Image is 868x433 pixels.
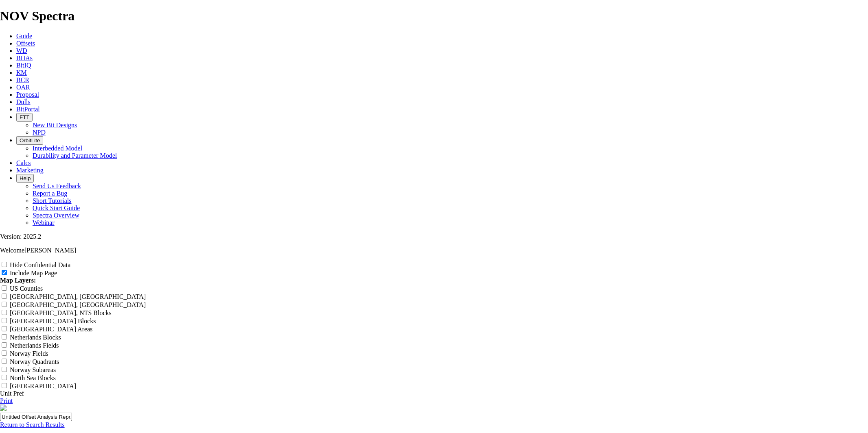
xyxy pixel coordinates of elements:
[10,261,70,268] label: Hide Confidential Data
[16,106,40,113] a: BitPortal
[16,33,32,39] a: Guide
[33,129,46,136] a: NPD
[33,183,81,189] a: Send Us Feedback
[10,318,96,324] label: [GEOGRAPHIC_DATA] Blocks
[16,62,31,69] a: BitIQ
[16,47,27,54] a: WD
[33,197,72,204] a: Short Tutorials
[10,350,48,357] label: Norway Fields
[16,40,35,47] a: Offsets
[16,76,29,83] a: BCR
[10,366,56,373] label: Norway Subareas
[33,190,67,197] a: Report a Bug
[16,113,33,122] button: FTT
[33,219,55,226] a: Webinar
[10,293,146,300] label: [GEOGRAPHIC_DATA], [GEOGRAPHIC_DATA]
[16,91,39,98] a: Proposal
[10,285,43,292] label: US Counties
[20,114,29,120] span: FTT
[24,247,76,254] span: [PERSON_NAME]
[16,54,33,61] a: BHAs
[10,301,146,308] label: [GEOGRAPHIC_DATA], [GEOGRAPHIC_DATA]
[33,205,80,211] a: Quick Start Guide
[10,334,61,341] label: Netherlands Blocks
[16,69,27,76] a: KM
[33,145,82,152] a: Interbedded Model
[33,212,79,219] a: Spectra Overview
[33,122,77,128] a: New Bit Designs
[16,174,34,183] button: Help
[10,383,76,389] label: [GEOGRAPHIC_DATA]
[33,152,117,159] a: Durability and Parameter Model
[16,159,31,166] a: Calcs
[10,326,93,333] label: [GEOGRAPHIC_DATA] Areas
[20,175,31,181] span: Help
[10,309,112,316] label: [GEOGRAPHIC_DATA], NTS Blocks
[16,167,44,174] a: Marketing
[20,137,40,144] span: OrbitLite
[10,270,57,276] label: Include Map Page
[10,358,59,365] label: Norway Quadrants
[16,98,31,105] a: Dulls
[10,374,56,381] label: North Sea Blocks
[16,136,43,145] button: OrbitLite
[10,342,59,349] label: Netherlands Fields
[16,84,30,91] a: OAR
